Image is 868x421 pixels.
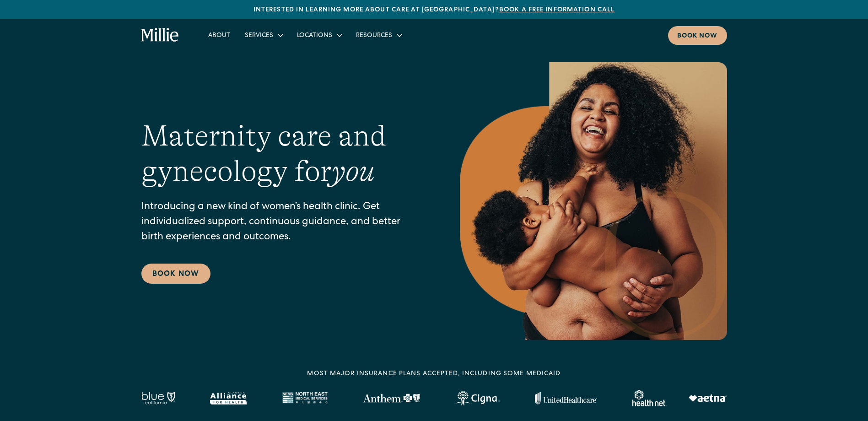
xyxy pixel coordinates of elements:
[141,200,423,245] p: Introducing a new kind of women’s health clinic. Get individualized support, continuous guidance,...
[460,62,727,340] img: Smiling mother with her baby in arms, celebrating body positivity and the nurturing bond of postp...
[332,155,375,188] em: you
[141,264,210,284] a: Book Now
[356,31,392,41] div: Resources
[455,391,500,405] img: Cigna logo
[210,392,246,405] img: Alameda Alliance logo
[141,28,179,43] a: home
[297,31,332,41] div: Locations
[499,7,615,13] a: Book a free information call
[307,369,561,379] div: MOST MAJOR INSURANCE PLANS ACCEPTED, INCLUDING some MEDICAID
[632,390,667,406] img: Healthnet logo
[141,119,423,189] h1: Maternity care and gynecology for
[282,392,328,405] img: North East Medical Services logo
[363,394,420,403] img: Anthem Logo
[689,394,727,402] img: Aetna logo
[201,27,237,43] a: About
[245,31,273,41] div: Services
[668,26,727,45] a: Book now
[535,392,597,405] img: United Healthcare logo
[677,32,718,41] div: Book now
[141,392,175,405] img: Blue California logo
[237,27,290,43] div: Services
[290,27,349,43] div: Locations
[349,27,409,43] div: Resources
